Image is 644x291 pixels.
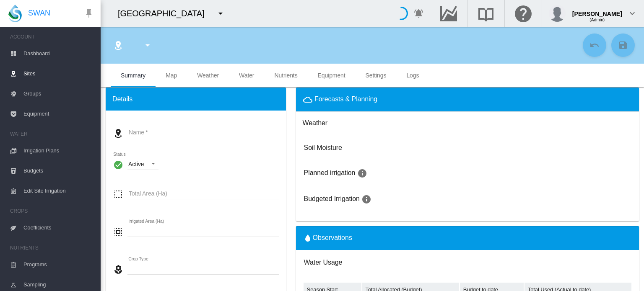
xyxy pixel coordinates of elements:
[23,64,94,84] span: Sites
[303,95,313,105] md-icon: icon-weather-cloudy
[239,72,254,79] span: Water
[360,196,371,203] span: Days we are going to water
[513,8,533,18] md-icon: Click here for help
[304,258,588,267] h3: Water Usage
[274,72,297,79] span: Nutrients
[10,127,94,141] span: WATER
[439,8,459,18] md-icon: Go to the Data Hub
[139,37,156,54] button: icon-menu-down
[197,72,219,79] span: Weather
[406,72,419,79] span: Logs
[23,84,94,104] span: Groups
[23,181,94,201] span: Edit Site Irrigation
[118,8,212,19] div: [GEOGRAPHIC_DATA]
[212,5,229,22] button: icon-menu-down
[127,157,158,170] md-select: Status : Active
[589,40,600,50] md-icon: icon-undo
[314,95,377,103] span: Forecasts & Planning
[627,8,637,18] md-icon: icon-chevron-down
[476,8,496,18] md-icon: Search the knowledge base
[303,233,352,243] button: icon-waterObservations
[112,95,132,104] span: Details
[414,8,424,18] md-icon: icon-bell-ring
[549,5,566,22] img: profile.jpg
[113,189,123,199] md-icon: icon-select
[113,40,123,50] md-icon: icon-map-marker-radius
[361,194,371,204] md-icon: icon-information
[121,72,145,79] span: Summary
[23,104,94,124] span: Equipment
[304,144,342,151] h3: Click to go to irrigation
[23,218,94,238] span: Coefficients
[113,128,123,138] md-icon: icon-map-marker-radius
[23,161,94,181] span: Budgets
[113,227,123,237] md-icon: icon-select-all
[611,33,635,57] button: Save Changes
[410,5,427,22] button: icon-bell-ring
[143,40,153,50] md-icon: icon-menu-down
[318,72,345,79] span: Equipment
[128,161,144,167] div: Active
[113,265,123,275] md-icon: icon-flower
[357,168,367,178] md-icon: icon-information
[23,255,94,275] span: Programs
[303,118,327,128] h3: Weather
[113,160,123,170] i: Active
[303,234,352,241] span: Observations
[618,40,628,50] md-icon: icon-content-save
[304,168,631,178] h3: Planned irrigation
[572,6,622,15] div: [PERSON_NAME]
[8,5,22,22] img: SWAN-Landscape-Logo-Colour-drop.png
[10,241,94,255] span: NUTRIENTS
[110,37,127,54] button: Click to go to list of Sites
[166,72,177,79] span: Map
[583,33,606,57] button: Cancel Changes
[10,204,94,218] span: CROPS
[28,8,50,18] span: SWAN
[304,194,631,204] h3: Budgeted Irrigation
[23,44,94,64] span: Dashboard
[589,18,605,22] span: (Admin)
[216,8,226,18] md-icon: icon-menu-down
[84,8,94,18] md-icon: icon-pin
[303,233,313,243] md-icon: icon-water
[366,72,387,79] span: Settings
[355,170,367,177] span: Days we are going to water
[23,141,94,161] span: Irrigation Plans
[10,30,94,44] span: ACCOUNT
